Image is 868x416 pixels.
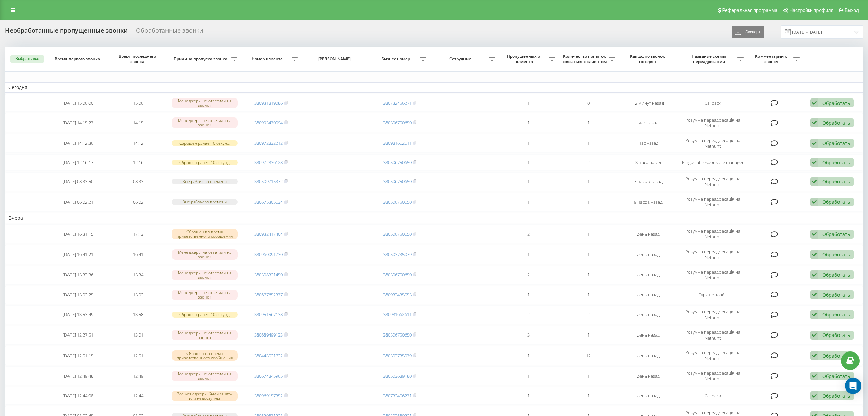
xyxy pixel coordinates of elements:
[254,120,283,126] a: 380993470094
[732,26,764,38] button: Экспорт
[48,245,108,264] td: [DATE] 16:41:21
[618,154,678,171] td: 3 часа назад
[618,346,678,365] td: день назад
[383,251,412,257] a: 380503735079
[822,159,850,166] div: Обработать
[108,224,168,243] td: 17:13
[254,292,283,298] a: 380677652377
[502,54,549,64] span: Пропущенных от клиента
[254,332,283,338] a: 380689499133
[254,231,283,237] a: 380932417404
[618,305,678,324] td: день назад
[254,251,283,257] a: 380960091730
[48,154,108,171] td: [DATE] 12:16:17
[822,100,850,106] div: Обработать
[172,140,238,146] div: Сброшен ранее 10 секунд
[254,393,283,399] a: 380969157352
[48,224,108,243] td: [DATE] 16:31:15
[172,391,238,401] div: Все менеджеры были заняты или недоступны
[678,286,747,304] td: Гуркіт онлайн
[108,387,168,405] td: 12:44
[108,193,168,212] td: 06:02
[618,266,678,285] td: день назад
[498,346,558,365] td: 1
[558,193,618,212] td: 1
[383,159,412,165] a: 380506750650
[383,292,412,298] a: 380933435555
[254,140,283,146] a: 380972832212
[678,346,747,365] td: Розумна переадресація на Nethunt
[308,56,363,62] span: [PERSON_NAME]
[108,286,168,304] td: 15:02
[822,120,850,126] div: Обработать
[172,229,238,239] div: Сброшен во время приветственного сообщения
[172,371,238,381] div: Менеджеры не ответили на звонок
[558,266,618,285] td: 1
[5,213,863,223] td: Вчера
[822,292,850,298] div: Обработать
[558,134,618,153] td: 1
[48,305,108,324] td: [DATE] 13:53:49
[383,311,412,318] a: 380981662611
[498,113,558,132] td: 1
[822,393,850,399] div: Обработать
[383,332,412,338] a: 380506750650
[618,94,678,112] td: 12 минут назад
[618,172,678,191] td: 7 часов назад
[108,346,168,365] td: 12:51
[108,94,168,112] td: 15:06
[383,140,412,146] a: 380981662611
[558,245,618,264] td: 1
[558,286,618,304] td: 1
[678,154,747,171] td: Ringostat responsible manager
[682,54,737,64] span: Название схемы переадресации
[678,387,747,405] td: Callback
[678,94,747,112] td: Callback
[108,154,168,171] td: 12:16
[136,27,203,37] div: Обработанные звонки
[244,56,292,62] span: Номер клиента
[254,272,283,278] a: 380508321450
[750,54,793,64] span: Комментарий к звонку
[172,249,238,259] div: Менеджеры не ответили на звонок
[822,373,850,379] div: Обработать
[254,159,283,165] a: 380972836128
[558,113,618,132] td: 1
[558,154,618,171] td: 2
[498,224,558,243] td: 2
[383,272,412,278] a: 380506750650
[678,326,747,345] td: Розумна переадресація на Nethunt
[383,231,412,237] a: 380506750650
[618,193,678,212] td: 9 часов назад
[172,312,238,318] div: Сброшен ранее 10 секунд
[678,245,747,264] td: Розумна переадресація на Nethunt
[678,366,747,385] td: Розумна переадресація на Nethunt
[172,179,238,184] div: Вне рабочего времени
[722,7,777,13] span: Реферальная программа
[498,245,558,264] td: 1
[822,178,850,185] div: Обработать
[558,224,618,243] td: 1
[108,245,168,264] td: 16:41
[373,56,420,62] span: Бизнес номер
[172,199,238,205] div: Вне рабочего времени
[383,373,412,379] a: 380503689180
[678,266,747,285] td: Розумна переадресація на Nethunt
[498,134,558,153] td: 1
[108,326,168,345] td: 13:01
[498,94,558,112] td: 1
[822,231,850,237] div: Обработать
[498,193,558,212] td: 1
[789,7,833,13] span: Настройки профиля
[172,290,238,300] div: Менеджеры не ответили на звонок
[498,366,558,385] td: 1
[618,113,678,132] td: час назад
[48,193,108,212] td: [DATE] 06:02:21
[172,350,238,361] div: Сброшен во время приветственного сообщения
[172,330,238,340] div: Менеджеры не ответили на звонок
[383,199,412,205] a: 380506750650
[172,56,231,62] span: Причина пропуска звонка
[822,311,850,318] div: Обработать
[618,134,678,153] td: час назад
[498,326,558,345] td: 3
